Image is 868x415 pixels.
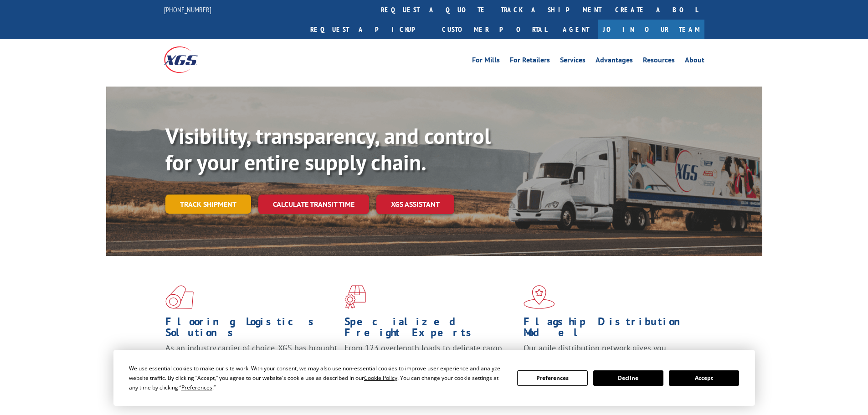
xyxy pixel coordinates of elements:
[598,20,704,39] a: Join Our Team
[554,20,598,39] a: Agent
[165,195,251,214] a: Track shipment
[303,20,435,39] a: Request a pickup
[685,56,704,67] a: About
[517,370,587,386] button: Preferences
[560,56,586,67] a: Services
[165,316,338,343] h1: Flooring Logistics Solutions
[344,343,517,383] p: From 123 overlength loads to delicate cargo, our experienced staff knows the best way to move you...
[113,350,755,406] div: Cookie Consent Prompt
[258,195,369,214] a: Calculate transit time
[510,56,550,67] a: For Retailers
[596,56,633,67] a: Advantages
[643,56,675,67] a: Resources
[164,5,211,14] a: [PHONE_NUMBER]
[165,285,194,309] img: xgs-icon-total-supply-chain-intelligence-red
[593,370,663,386] button: Decline
[669,370,739,386] button: Accept
[165,122,491,176] b: Visibility, transparency, and control for your entire supply chain.
[165,343,337,375] span: As an industry carrier of choice, XGS has brought innovation and dedication to flooring logistics...
[344,316,517,343] h1: Specialized Freight Experts
[129,364,506,392] div: We use essential cookies to make our site work. With your consent, we may also use non-essential ...
[435,20,554,39] a: Customer Portal
[524,285,555,309] img: xgs-icon-flagship-distribution-model-red
[181,384,212,391] span: Preferences
[344,285,366,309] img: xgs-icon-focused-on-flooring-red
[376,195,454,214] a: XGS ASSISTANT
[364,374,397,382] span: Cookie Policy
[524,316,696,343] h1: Flagship Distribution Model
[524,343,691,364] span: Our agile distribution network gives you nationwide inventory management on demand.
[472,56,500,67] a: For Mills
